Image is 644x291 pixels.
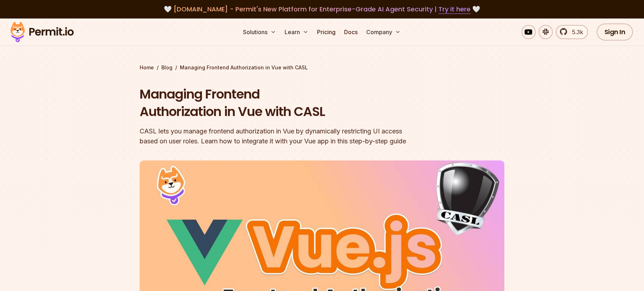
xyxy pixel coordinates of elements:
a: Try it here [438,5,471,14]
img: Permit logo [7,20,77,44]
a: Sign In [597,23,633,41]
button: Solutions [240,25,279,39]
h1: Managing Frontend Authorization in Vue with CASL [140,85,413,121]
span: [DOMAIN_NAME] - Permit's New Platform for Enterprise-Grade AI Agent Security | [173,5,471,14]
a: Blog [161,64,172,71]
div: CASL lets you manage frontend authorization in Vue by dynamically restricting UI access based on ... [140,126,413,146]
button: Learn [282,25,311,39]
div: / / [140,64,504,71]
button: Company [363,25,404,39]
div: 🤍 🤍 [17,4,627,14]
span: 5.3k [568,28,583,36]
a: Docs [341,25,360,39]
a: 5.3k [556,25,588,39]
a: Pricing [314,25,338,39]
a: Home [140,64,154,71]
